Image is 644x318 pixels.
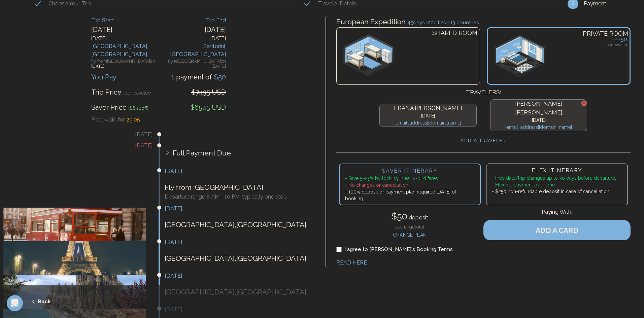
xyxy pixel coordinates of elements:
h4: PRIVATE ROOM [583,29,628,38]
button: Back [10,294,51,310]
div: [DATE] [159,25,226,35]
div: Santorini , [GEOGRAPHIC_DATA] [159,42,226,59]
span: 29 : 05 [126,116,140,123]
img: London [3,208,152,241]
div: payment of [171,72,226,82]
div: Trip End [159,16,226,25]
p: [GEOGRAPHIC_DATA] , [GEOGRAPHIC_DATA] [165,219,314,230]
h4: [PERSON_NAME] [PERSON_NAME] [493,100,584,117]
p: [GEOGRAPHIC_DATA] , [GEOGRAPHIC_DATA] [165,253,314,264]
div: You Pay [91,72,116,82]
h3: European Expedition [336,16,631,27]
li: - No changes or cancellation. [345,182,475,188]
h3: Paying With: [483,208,631,220]
h3: [DATE] [165,238,314,246]
h4: [EMAIL_ADDRESS][DOMAIN_NAME] [382,119,474,127]
li: - Save 5–25% by locking in early-bird fares. [345,175,475,182]
h4: SHARED ROOM [432,28,477,38]
span: (per traveler) [123,90,151,96]
h4: $ 50 [391,210,428,223]
h1: Travelers: [336,85,631,97]
div: Open Intercom Messenger [7,295,23,311]
div: Saver Price [91,102,148,112]
h3: Departure range 8 AM - 10 PM, typically one stop [165,193,314,201]
li: - $250 non-refundable deposit in case of cancellation. [492,188,622,195]
a: READ HERE [336,259,367,266]
span: $ 50 [212,73,226,81]
span: $7435 USD [191,88,226,96]
h3: SAVER ITINERARY [345,167,475,175]
span: $6545 USD [190,103,226,111]
img: Barcelona [3,275,152,309]
li: - Flexible payment over time. [492,181,622,188]
img: No picture [495,35,546,77]
h4: + 2250 [612,35,627,44]
li: - Free date/trip changes up to 30 days before departure. [492,175,622,181]
div: Trip Price [91,87,151,97]
img: Paris [3,241,152,275]
span: ($ 890 off) [128,105,148,111]
h4: [DATE] [493,117,584,124]
h3: [DATE] [3,131,152,139]
div: [DATE] [91,35,159,42]
div: [DATE] [91,25,159,35]
img: No picture [343,34,395,76]
div: fly from [GEOGRAPHIC_DATA] on [91,59,159,70]
span: 45 days - 20 cities - 13 countries [407,20,479,26]
h3: [DATE] [165,272,314,280]
h3: [DATE] [3,142,152,150]
h4: x 1 charge total [391,223,428,230]
h4: [EMAIL_ADDRESS][DOMAIN_NAME] [493,124,584,131]
li: - 100% deposit or payment plan required [DATE] of booking. [345,188,475,202]
div: fly to [GEOGRAPHIC_DATA] on [DATE] [159,59,226,70]
span: Full Payment Due [173,148,231,158]
span: deposit [407,214,428,221]
h4: Erana [PERSON_NAME] [382,104,474,113]
span: 1 [171,73,176,81]
h4: CHANGE PLAN [391,230,428,239]
button: ADD A CARD [483,220,631,240]
p: per traveler [606,42,627,48]
label: I agree to [PERSON_NAME]'s Booking Terms [344,246,453,253]
span: [DATE] [91,64,104,69]
div: [GEOGRAPHIC_DATA] , [GEOGRAPHIC_DATA] [91,42,159,59]
h4: ADD A TRAVELER [461,137,506,144]
div: Trip Start [91,16,159,25]
div: [DATE] [159,35,226,42]
h3: [DATE] [165,167,314,175]
span: Price valid for [91,116,125,123]
h3: FLEX ITINERARY [492,167,622,175]
h3: [DATE] [165,205,314,213]
h4: [DATE] [382,112,474,119]
p: Fly from [GEOGRAPHIC_DATA] [165,182,314,193]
